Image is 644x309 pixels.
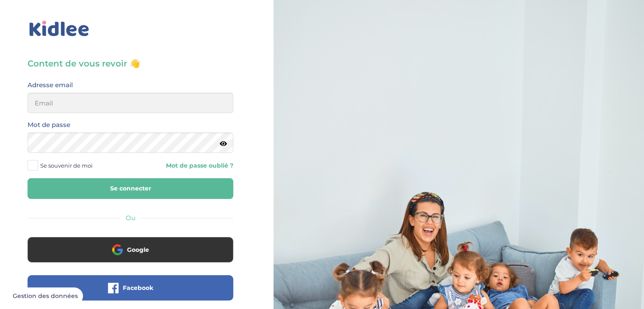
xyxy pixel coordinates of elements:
a: Google [28,251,233,259]
input: Email [28,93,233,113]
img: facebook.png [108,283,119,293]
a: Mot de passe oublié ? [137,162,233,170]
button: Se connecter [28,178,233,199]
span: Ou [126,214,135,222]
span: Se souvenir de moi [40,160,93,171]
button: Google [28,237,233,262]
span: Gestion des données [13,292,78,300]
label: Mot de passe [28,119,70,130]
a: Facebook [28,290,233,298]
img: google.png [112,244,123,255]
img: logo_kidlee_bleu [28,19,91,39]
h3: Content de vous revoir 👋 [28,58,233,69]
span: Google [127,246,149,254]
button: Gestion des données [8,287,83,305]
button: Facebook [28,275,233,301]
label: Adresse email [28,80,73,91]
span: Facebook [123,284,153,292]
